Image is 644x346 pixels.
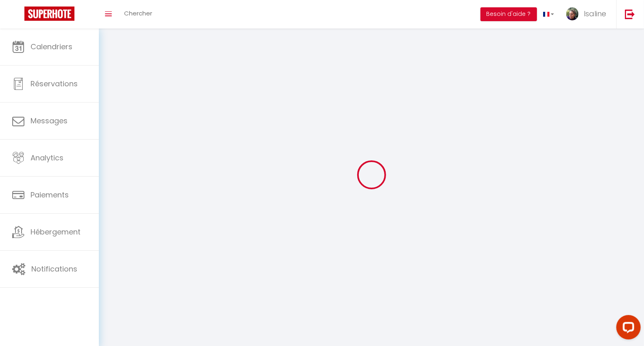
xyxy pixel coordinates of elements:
[31,264,77,274] span: Notifications
[31,153,63,163] span: Analytics
[31,79,78,89] span: Réservations
[31,227,81,237] span: Hébergement
[625,9,635,19] img: logout
[31,190,69,200] span: Paiements
[610,312,644,346] iframe: LiveChat chat widget
[31,116,68,126] span: Messages
[480,7,537,21] button: Besoin d'aide ?
[584,9,606,19] span: Isaline
[24,7,74,21] img: Super Booking
[124,9,152,18] span: Chercher
[31,42,72,52] span: Calendriers
[566,7,579,20] img: ...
